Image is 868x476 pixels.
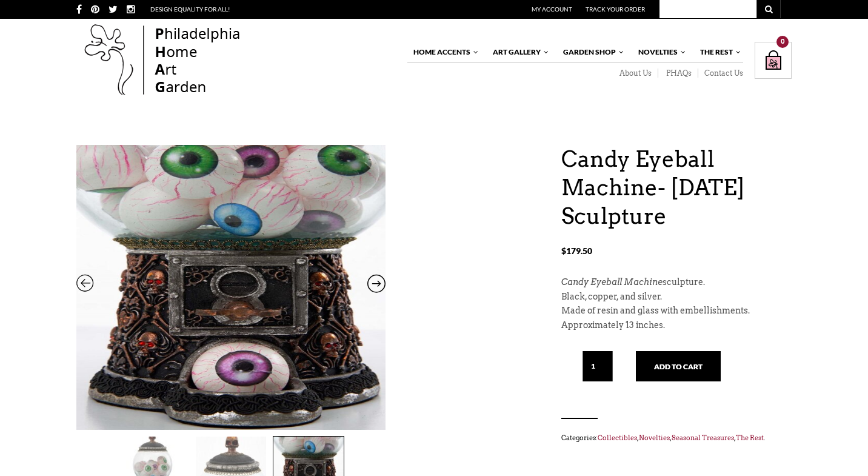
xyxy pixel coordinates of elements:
[407,42,479,62] a: Home Accents
[561,246,592,256] bdi: 179.50
[561,246,566,256] span: $
[561,304,792,318] p: Made of resin and glass with embellishments.
[586,5,645,13] a: Track Your Order
[658,69,698,78] a: PHAQs
[532,5,572,13] a: My Account
[561,145,792,230] h1: Candy Eyeball Machine- [DATE] Sculpture
[639,434,670,442] a: Novelties
[583,351,613,381] input: Qty
[776,36,789,48] div: 0
[487,42,550,62] a: Art Gallery
[561,290,792,304] p: Black, copper, and silver.
[736,434,764,442] a: The Rest
[694,42,742,62] a: The Rest
[698,69,743,78] a: Contact Us
[632,42,687,62] a: Novelties
[672,434,734,442] a: Seasonal Treasures
[612,69,658,78] a: About Us
[598,434,637,442] a: Collectibles
[561,277,663,287] em: Candy Eyeball Machine
[561,318,792,333] p: Approximately 13 inches.
[561,275,792,290] p: sculpture.
[561,431,792,444] span: Categories: , , , .
[636,351,721,381] button: Add to cart
[557,42,625,62] a: Garden Shop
